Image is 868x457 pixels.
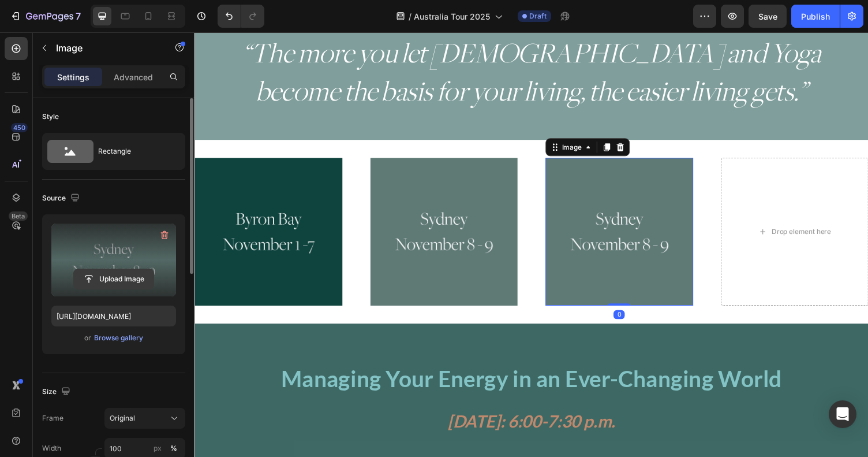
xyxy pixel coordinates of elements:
[76,9,81,23] p: 7
[42,413,63,423] label: Frame
[181,129,332,281] img: gempages_501846031424553952-43f3b9b5-7006-4992-9bee-25502d67fcbe.jpg
[151,441,164,455] button: %
[11,123,28,132] div: 450
[431,285,442,295] div: 0
[167,441,181,455] button: px
[375,113,400,123] div: Image
[801,10,830,23] div: Publish
[791,5,840,28] button: Publish
[56,41,154,55] p: Image
[94,333,143,343] div: Browse gallery
[15,2,678,80] p: “The more you let [DEMOGRAPHIC_DATA] and Yoga become the basis for your living, the easier living...
[361,129,512,281] img: gempages_501846031424553952-43f3b9b5-7006-4992-9bee-25502d67fcbe.jpg
[51,306,176,326] input: https://example.com/image.jpg
[114,71,153,83] p: Advanced
[104,408,185,429] button: Original
[529,11,547,21] span: Draft
[758,12,777,21] span: Save
[14,1,679,81] h2: Rich Text Editor. Editing area: main
[42,191,82,206] div: Source
[84,331,91,345] span: or
[9,211,28,221] div: Beta
[98,138,169,165] div: Rectangle
[194,32,868,457] iframe: Design area
[829,400,856,428] div: Open Intercom Messenger
[42,384,73,400] div: Size
[57,71,89,83] p: Settings
[110,413,135,423] span: Original
[154,443,162,454] div: px
[593,200,654,209] div: Drop element here
[260,389,432,410] strong: [DATE]: 6:00-7:30 p.m.
[73,269,154,289] button: Upload Image
[5,5,86,28] button: 7
[42,112,59,122] div: Style
[42,443,61,454] label: Width
[749,5,787,28] button: Save
[218,5,264,28] div: Undo/Redo
[93,332,144,344] button: Browse gallery
[409,10,411,23] span: /
[170,443,177,454] div: %
[89,342,604,370] strong: Managing Your Energy in an Ever-Changing World
[414,10,490,23] span: Australia Tour 2025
